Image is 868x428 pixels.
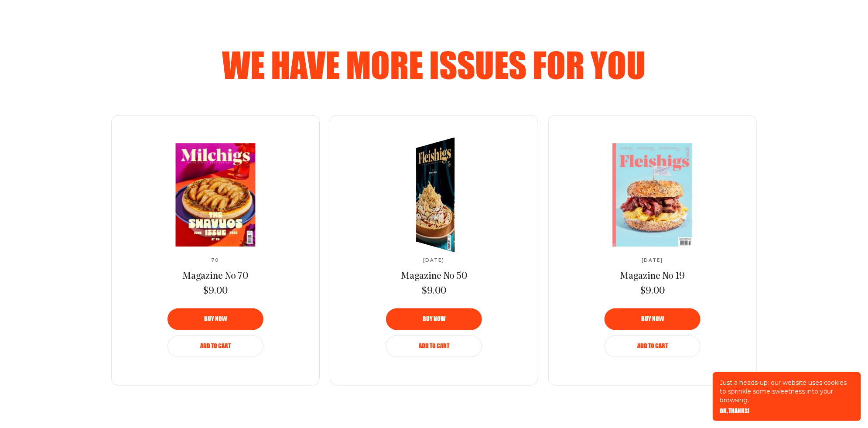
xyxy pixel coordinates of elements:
span: Magazine No 70 [183,271,249,281]
span: [DATE] [424,258,445,263]
a: Magazine No 19Magazine No 19 [580,144,725,247]
span: Add to Cart [637,343,668,349]
span: $9.00 [640,285,665,298]
img: Magazine No 70 [143,144,289,247]
a: Magazine No 70 [183,270,249,283]
span: $9.00 [422,285,446,298]
button: Add to Cart [386,336,482,357]
button: Buy now [167,308,263,330]
span: Buy now [423,316,445,322]
h2: We Have More Issues For You [211,47,657,82]
span: Magazine No 19 [620,271,685,281]
img: Magazine No 19 [580,144,726,247]
a: Magazine No 70Magazine No 70 [143,144,288,247]
span: 70 [212,258,220,263]
span: [DATE] [642,258,663,263]
img: Magazine No 50 [405,132,476,258]
a: Magazine No 19 [620,270,685,283]
a: Magazine No 50 [401,270,467,283]
p: Just a heads-up: our website uses cookies to sprinkle some sweetness into your browsing. [720,378,854,404]
span: $9.00 [203,285,228,298]
span: Magazine No 50 [401,271,467,281]
button: Buy now [605,308,701,330]
span: Add to Cart [200,343,231,349]
img: Magazine No 50 [404,132,475,259]
button: OK, THANKS! [720,408,749,414]
a: Magazine No 50Magazine No 50 [361,144,507,247]
span: Add to Cart [419,343,449,349]
button: Add to Cart [605,336,701,357]
span: Buy now [204,316,227,322]
span: Buy now [641,316,664,322]
button: Add to Cart [167,336,263,357]
button: Buy now [386,308,482,330]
